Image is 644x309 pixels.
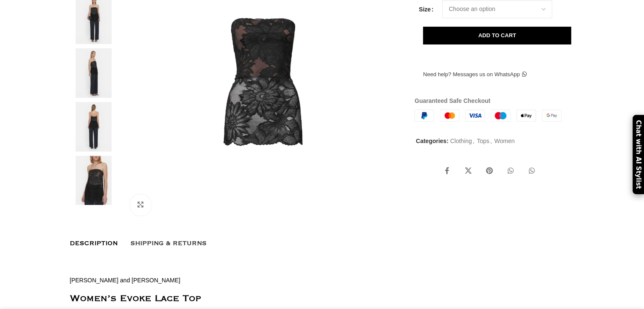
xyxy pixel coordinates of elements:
[416,138,448,144] span: Categories:
[502,163,519,179] a: WhatsApp social link
[415,97,490,104] strong: Guaranteed Safe Checkout
[415,110,561,121] img: guaranteed-safe-checkout-bordered.j
[477,138,489,144] a: Tops
[70,277,180,284] a: [PERSON_NAME] and [PERSON_NAME]
[68,102,119,152] img: Viktoria and Woods
[473,136,474,146] span: ,
[415,66,535,83] a: Need help? Messages us on WhatsApp
[130,239,207,248] span: Shipping & Returns
[523,163,540,179] a: WhatsApp social link
[70,239,118,248] span: Description
[423,27,571,44] button: Add to cart
[481,163,498,179] a: Pinterest social link
[130,235,207,252] a: Shipping & Returns
[494,138,514,144] a: Women
[70,235,118,252] a: Description
[439,163,456,179] a: Facebook social link
[68,156,119,205] img: Viktoria and Woods
[450,138,472,144] a: Clothing
[68,48,119,98] img: Viktoria and Woods Tops
[419,5,434,14] label: Size
[70,295,201,302] strong: Women’s Evoke Lace Top
[490,136,492,146] span: ,
[460,163,477,179] a: X social link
